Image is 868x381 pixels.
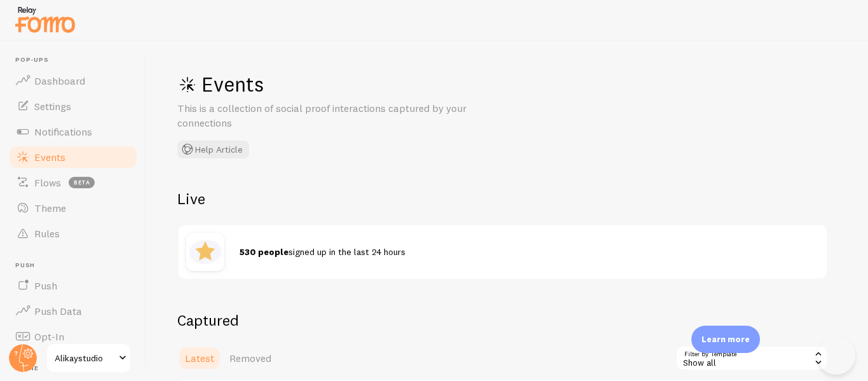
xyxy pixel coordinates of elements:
span: Alikaystudio [55,350,115,366]
div: Learn more [691,326,760,353]
a: Push [8,273,139,298]
a: Events [8,144,139,170]
a: Latest [177,345,222,371]
a: Opt-In [8,324,139,349]
span: signed up in the last 24 hours [240,246,405,258]
a: Rules [8,221,139,246]
span: Notifications [34,125,92,138]
a: Removed [222,345,279,371]
img: rating.jpg [186,233,224,271]
a: Push Data [8,298,139,324]
a: Theme [8,195,139,221]
span: Dashboard [34,74,85,87]
span: Events [34,151,65,163]
div: Show all [675,345,828,371]
a: Dashboard [8,68,139,94]
a: Notifications [8,119,139,144]
span: Removed [229,352,271,364]
span: beta [69,177,95,188]
h2: Live [177,189,828,209]
a: Flows beta [8,170,139,195]
h2: Captured [177,310,828,330]
h1: Events [177,71,559,97]
button: Help Article [177,141,249,158]
span: Theme [34,202,66,214]
a: Settings [8,94,139,119]
iframe: Help Scout Beacon - Open [817,336,855,375]
span: Flows [34,176,61,189]
span: Pop-ups [15,56,139,64]
span: Push [34,279,57,292]
span: Rules [34,227,60,240]
span: Settings [34,100,71,113]
span: Push Data [34,305,82,317]
strong: 530 people [240,246,288,258]
span: Latest [185,352,214,364]
p: Learn more [702,333,750,345]
span: Opt-In [34,330,64,343]
a: Alikaystudio [46,343,132,373]
p: This is a collection of social proof interactions captured by your connections [177,101,482,130]
span: Push [15,261,139,270]
img: fomo-relay-logo-orange.svg [13,3,77,36]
